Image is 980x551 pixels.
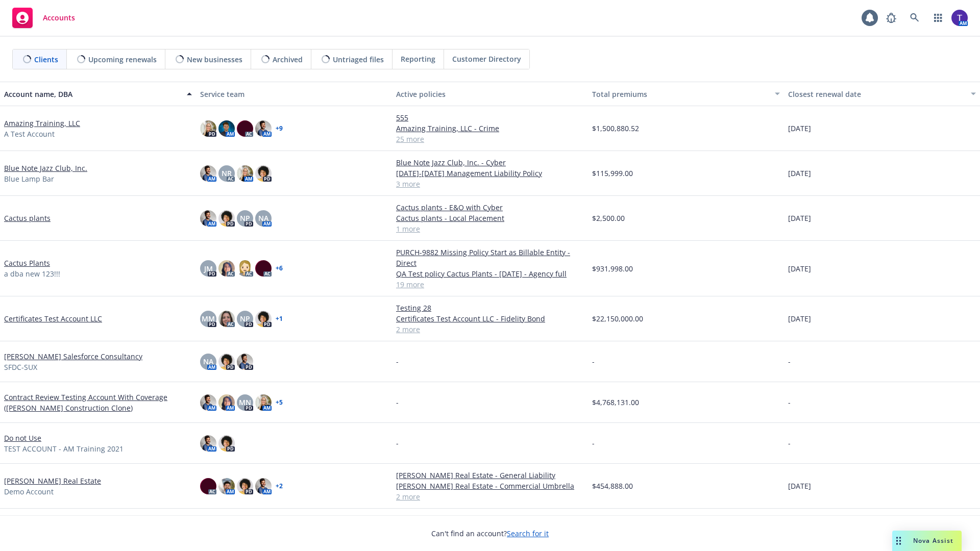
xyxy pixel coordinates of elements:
[255,120,272,137] img: photo
[4,173,54,184] span: Blue Lamp Bar
[4,362,37,372] span: SFDC-SUX
[892,531,905,551] div: Drag to move
[452,54,521,64] span: Customer Directory
[788,168,811,179] span: [DATE]
[4,475,101,486] a: [PERSON_NAME] Real Estate
[218,478,235,494] img: photo
[203,356,213,367] span: NA
[4,351,142,362] a: [PERSON_NAME] Salesforce Consultancy
[788,481,811,491] span: [DATE]
[951,10,968,26] img: photo
[592,356,595,367] span: -
[592,481,633,491] span: $454,888.00
[396,213,584,223] a: Cactus plants - Local Placement
[43,14,75,22] span: Accounts
[396,112,584,123] a: 555
[928,8,948,28] a: Switch app
[788,356,791,367] span: -
[200,394,216,411] img: photo
[4,163,87,173] a: Blue Note Jazz Club, Inc.
[788,397,791,408] span: -
[788,123,811,134] span: [DATE]
[881,8,901,28] a: Report a Bug
[904,8,925,28] a: Search
[4,392,192,413] a: Contract Review Testing Account With Coverage ([PERSON_NAME] Construction Clone)
[788,89,965,99] div: Closest renewal date
[88,54,157,65] span: Upcoming renewals
[237,478,253,494] img: photo
[240,313,250,324] span: NP
[396,470,584,481] a: [PERSON_NAME] Real Estate - General Liability
[507,529,549,538] a: Search for it
[255,260,272,277] img: photo
[784,82,980,106] button: Closest renewal date
[218,354,235,370] img: photo
[4,486,54,497] span: Demo Account
[396,168,584,179] a: [DATE]-[DATE] Management Liability Policy
[788,438,791,448] span: -
[396,223,584,234] a: 1 more
[592,313,643,324] span: $22,150,000.00
[196,82,392,106] button: Service team
[788,313,811,324] span: [DATE]
[218,394,235,411] img: photo
[588,82,784,106] button: Total premiums
[255,394,272,411] img: photo
[276,265,283,271] a: + 6
[187,54,242,65] span: New businesses
[401,54,435,64] span: Reporting
[396,397,399,408] span: -
[396,279,584,290] a: 19 more
[333,54,384,65] span: Untriaged files
[200,435,216,452] img: photo
[788,263,811,274] span: [DATE]
[392,82,588,106] button: Active policies
[396,303,584,313] a: Testing 28
[4,258,50,268] a: Cactus Plants
[4,268,60,279] span: a dba new 123!!!
[200,210,216,227] img: photo
[276,316,283,322] a: + 1
[218,210,235,227] img: photo
[396,491,584,502] a: 2 more
[4,118,80,129] a: Amazing Training, LLC
[8,4,79,32] a: Accounts
[218,260,235,277] img: photo
[255,165,272,182] img: photo
[913,536,953,545] span: Nova Assist
[200,89,388,99] div: Service team
[592,438,595,448] span: -
[4,433,41,443] a: Do not Use
[255,311,272,327] img: photo
[255,478,272,494] img: photo
[204,263,213,274] span: JM
[592,168,633,179] span: $115,999.00
[276,399,283,406] a: + 5
[4,213,51,223] a: Cactus plants
[396,89,584,99] div: Active policies
[892,531,962,551] button: Nova Assist
[239,397,251,408] span: MN
[592,213,625,223] span: $2,500.00
[4,89,181,99] div: Account name, DBA
[273,54,303,65] span: Archived
[4,129,55,139] span: A Test Account
[276,126,283,132] a: + 9
[4,443,124,454] span: TEST ACCOUNT - AM Training 2021
[4,313,102,324] a: Certificates Test Account LLC
[202,313,215,324] span: MM
[396,179,584,189] a: 3 more
[34,54,58,65] span: Clients
[788,213,811,223] span: [DATE]
[237,165,253,182] img: photo
[222,168,232,179] span: NR
[592,89,769,99] div: Total premiums
[237,354,253,370] img: photo
[396,157,584,168] a: Blue Note Jazz Club, Inc. - Cyber
[200,478,216,494] img: photo
[218,435,235,452] img: photo
[592,263,633,274] span: $931,998.00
